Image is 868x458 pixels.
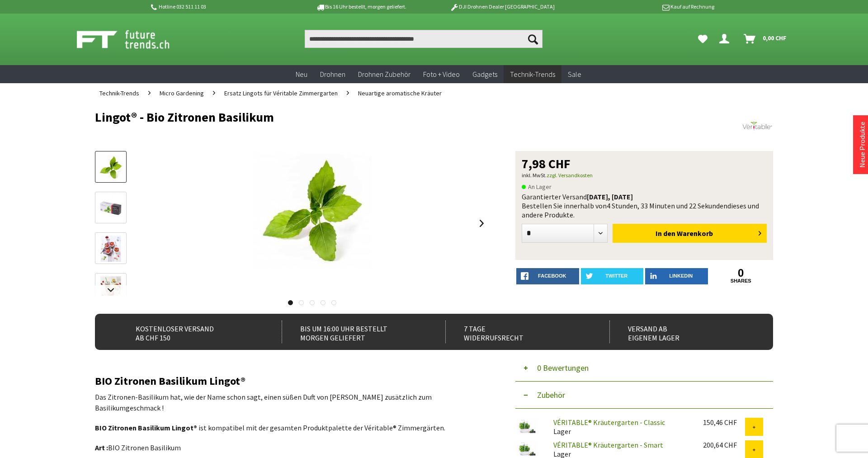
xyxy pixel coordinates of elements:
[605,273,627,279] span: twitter
[95,110,637,124] h1: Lingot® - Bio Zitronen Basilikum
[358,89,442,97] span: Neuartige aromatische Kräuter
[581,268,644,284] a: twitter
[466,65,504,84] a: Gadgets
[432,1,573,12] p: DJI Drohnen Dealer [GEOGRAPHIC_DATA]
[305,30,542,48] input: Produkt, Marke, Kategorie, EAN, Artikelnummer…
[645,268,708,284] a: LinkedIn
[220,83,342,103] a: Ersatz Lingots für Véritable Zimmergarten
[290,1,431,12] p: Bis 16 Uhr bestellt, morgen geliefert.
[740,30,791,48] a: Warenkorb
[95,375,488,387] h2: BIO Zitronen Basilikum Lingot®
[95,83,144,103] a: Technik-Trends
[703,418,745,427] div: 150,46 CHF
[677,229,713,238] span: Warenkorb
[522,170,767,181] p: inkl. MwSt.
[352,65,417,84] a: Drohnen Zubehör
[553,418,665,427] a: VÉRITABLE® Kräutergarten - Classic
[95,442,488,453] p: BIO Zitronen Basilikum
[515,354,773,382] button: 0 Bewertungen
[314,65,352,84] a: Drohnen
[516,268,579,284] a: facebook
[354,83,446,103] a: Neuartige aromatische Kräuter
[858,122,867,168] a: Neue Produkte
[763,31,787,45] span: 0,00 CHF
[320,70,345,79] span: Drohnen
[282,321,426,343] div: Bis um 16:00 Uhr bestellt Morgen geliefert
[568,70,581,79] span: Sale
[741,110,773,142] img: Véritable®
[710,268,773,278] a: 0
[669,273,693,279] span: LinkedIn
[99,89,139,97] span: Technik-Trends
[693,30,712,48] a: Meine Favoriten
[587,192,633,201] b: [DATE], [DATE]
[609,321,754,343] div: Versand ab eigenem Lager
[149,1,290,12] p: Hotline 032 511 11 03
[160,89,204,97] span: Micro Gardening
[710,278,773,284] a: shares
[538,273,566,279] span: facebook
[224,89,338,97] span: Ersatz Lingots für Véritable Zimmergarten
[95,423,197,432] strong: BIO Zitronen Basilikum Lingot®
[703,440,745,449] div: 200,64 CHF
[98,154,124,180] img: Vorschau: Lingot® - Bio Zitronen Basilikum
[95,392,432,412] span: Das Zitronen-Basilikum hat, wie der Name schon sagt, einen süßen Duft von [PERSON_NAME] zusätzlic...
[296,70,307,79] span: Neu
[515,382,773,409] button: Zubehör
[607,201,727,210] span: 4 Stunden, 33 Minuten und 22 Sekunden
[515,440,538,458] img: VÉRITABLE® Kräutergarten - Smart
[656,229,675,238] span: In den
[289,65,314,84] a: Neu
[504,65,561,84] a: Technik-Trends
[561,65,588,84] a: Sale
[472,70,497,79] span: Gadgets
[198,423,445,432] span: ist kompatibel mit der gesamten Produktpalette der Véritable® Zimmergärten.
[613,224,767,243] button: In den Warenkorb
[445,321,590,343] div: 7 Tage Widerrufsrecht
[417,65,466,84] a: Foto + Video
[522,181,552,192] span: An Lager
[547,172,593,179] a: zzgl. Versandkosten
[522,157,571,170] span: 7,98 CHF
[155,83,208,103] a: Micro Gardening
[358,70,410,79] span: Drohnen Zubehör
[524,30,542,48] button: Suchen
[118,321,262,343] div: Kostenloser Versand ab CHF 150
[423,70,460,79] span: Foto + Video
[522,192,767,219] div: Garantierter Versand Bestellen Sie innerhalb von dieses und andere Produkte.
[515,418,538,435] img: VÉRITABLE® Kräutergarten - Classic
[510,70,555,79] span: Technik-Trends
[253,151,372,270] img: Lingot® - Bio Zitronen Basilikum
[573,1,714,12] p: Kauf auf Rechnung
[553,440,663,449] a: VÉRITABLE® Kräutergarten - Smart
[546,418,696,436] div: Lager
[95,443,108,452] strong: Art :
[716,30,736,48] a: Dein Konto
[77,28,189,51] img: Shop Futuretrends - zur Startseite wechseln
